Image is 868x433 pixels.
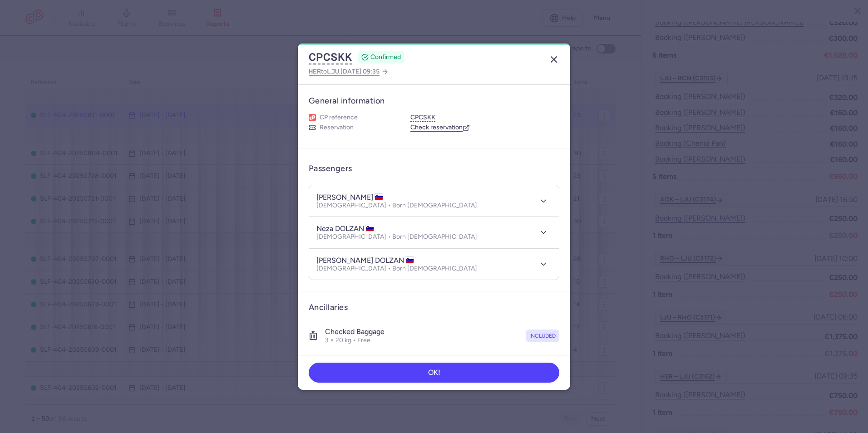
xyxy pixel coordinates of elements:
p: 3 × 20 kg • Free [325,336,385,344]
h4: [PERSON_NAME] [316,193,383,202]
h3: Ancillaries [309,302,559,313]
span: to , [309,66,380,77]
a: Check reservation [410,123,470,132]
a: HERtoLJU,[DATE] 09:35 [309,66,389,77]
h4: Checked baggage [325,327,385,336]
span: [DATE] 09:35 [340,68,380,75]
button: OK! [309,363,559,383]
p: [DEMOGRAPHIC_DATA] • Born [DEMOGRAPHIC_DATA] [316,265,477,272]
span: CP reference [320,113,358,122]
h4: [PERSON_NAME] DOLZAN [316,256,414,265]
span: HER [309,68,321,75]
button: CPCSKK [410,113,435,122]
h3: General information [309,96,559,106]
h4: neza DOLZAN [316,224,374,233]
span: Reservation [320,123,354,132]
p: [DEMOGRAPHIC_DATA] • Born [DEMOGRAPHIC_DATA] [316,233,477,241]
span: CONFIRMED [370,53,401,62]
span: OK! [428,369,440,377]
p: [DEMOGRAPHIC_DATA] • Born [DEMOGRAPHIC_DATA] [316,202,477,209]
figure: 1L airline logo [309,114,316,121]
button: CPCSKK [309,50,352,64]
h3: Passengers [309,163,352,174]
span: included [529,331,556,340]
span: LJU [327,68,339,75]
